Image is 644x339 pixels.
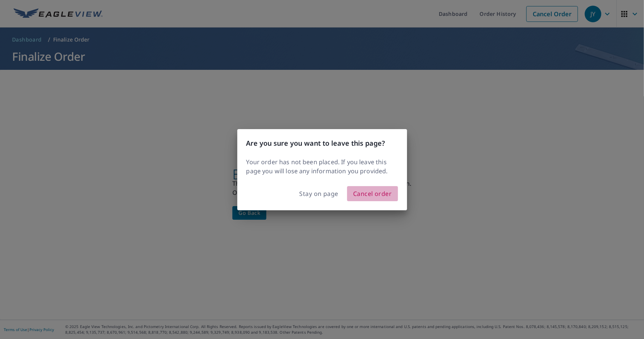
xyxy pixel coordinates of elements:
[294,186,344,201] button: Stay on page
[300,188,339,199] span: Stay on page
[246,138,398,148] h3: Are you sure you want to leave this page?
[353,188,392,199] span: Cancel order
[246,157,398,176] p: Your order has not been placed. If you leave this page you will lose any information you provided.
[347,186,398,201] button: Cancel order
